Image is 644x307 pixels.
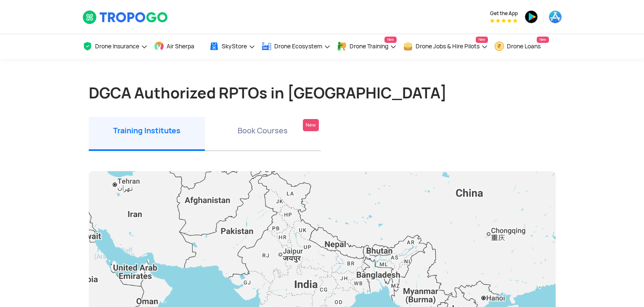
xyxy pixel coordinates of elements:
span: Drone Insurance [95,43,139,50]
h1: DGCA Authorized RPTOs in [GEOGRAPHIC_DATA] [89,84,556,102]
a: Drone Insurance [82,34,148,59]
a: Drone Jobs & Hire PilotsNew [403,34,488,59]
li: Book Courses [205,117,321,151]
span: Drone Training [350,43,388,50]
div: New [303,119,319,131]
span: New [384,37,397,43]
span: Drone Ecosystem [274,43,322,50]
span: Get the App [490,10,518,17]
a: Drone TrainingNew [337,34,397,59]
span: New [476,37,488,43]
a: SkyStore [209,34,255,59]
a: Drone Ecosystem [262,34,331,59]
span: Air Sherpa [167,43,194,50]
span: Drone Jobs & Hire Pilots [416,43,480,50]
span: New [537,37,549,43]
li: Training Institutes [89,117,205,151]
img: ic_appstore.png [549,10,562,24]
img: ic_playstore.png [525,10,538,24]
img: App Raking [490,19,517,23]
a: Air Sherpa [154,34,203,59]
img: TropoGo Logo [82,10,169,24]
span: SkyStore [222,43,247,50]
a: Drone LoansNew [494,34,549,59]
span: Drone Loans [507,43,541,50]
